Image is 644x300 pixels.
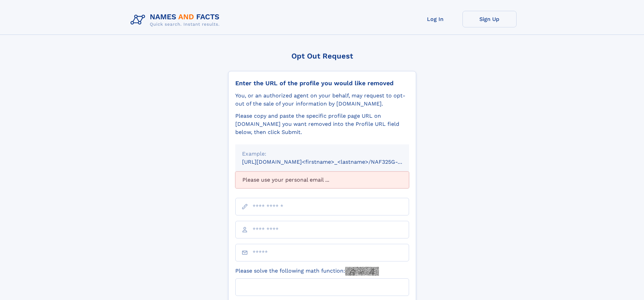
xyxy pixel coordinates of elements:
div: Example: [242,150,402,158]
a: Log In [408,11,462,27]
div: You, or an authorized agent on your behalf, may request to opt-out of the sale of your informatio... [235,92,409,108]
div: Enter the URL of the profile you would like removed [235,79,409,87]
a: Sign Up [462,11,517,27]
div: Please copy and paste the specific profile page URL on [DOMAIN_NAME] you want removed into the Pr... [235,112,409,136]
label: Please solve the following math function: [235,267,379,276]
img: Logo Names and Facts [128,11,225,29]
small: [URL][DOMAIN_NAME]<firstname>_<lastname>/NAF325G-xxxxxxxx [242,159,422,165]
div: Please use your personal email ... [235,171,409,188]
div: Opt Out Request [228,52,416,60]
